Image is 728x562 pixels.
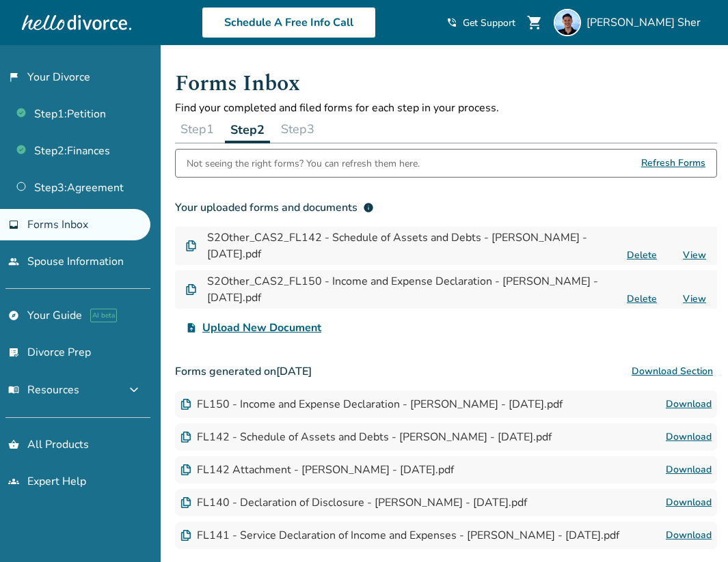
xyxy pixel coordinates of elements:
[666,396,712,412] a: Download
[180,430,552,445] div: FL142 - Schedule of Assets and Debts - [PERSON_NAME] - [DATE].pdf
[363,202,374,213] span: info
[180,528,619,543] div: FL141 - Service Declaration of Income and Expenses - [PERSON_NAME] - [DATE].pdf
[660,496,728,562] iframe: Chat Widget
[207,273,617,306] h4: S2Other_CAS2_FL150 - Income and Expense Declaration - [PERSON_NAME] - [DATE].pdf
[463,16,515,29] span: Get Support
[187,150,420,177] div: Not seeing the right forms? You can refresh them here.
[175,100,717,115] p: Find your completed and filed forms for each step in your process.
[683,292,706,305] a: View
[180,397,563,412] div: FL150 - Income and Expense Declaration - [PERSON_NAME] - [DATE].pdf
[186,284,196,295] img: Document
[666,494,712,511] a: Download
[683,249,706,262] a: View
[587,15,706,30] span: [PERSON_NAME] Sher
[207,229,617,262] h4: S2Other_CAS2_FL142 - Schedule of Assets and Debts - [PERSON_NAME] - [DATE].pdf
[126,382,142,398] span: expand_more
[90,309,117,322] span: AI beta
[275,115,320,143] button: Step3
[8,256,19,267] span: people
[180,495,527,510] div: FL140 - Declaration of Disclosure - [PERSON_NAME] - [DATE].pdf
[175,67,717,100] h1: Forms Inbox
[666,429,712,445] a: Download
[8,439,19,450] span: shopping_basket
[446,17,457,28] span: phone_in_talk
[202,7,376,38] a: Schedule A Free Info Call
[8,384,19,395] span: menu_book
[8,347,19,358] span: list_alt_check
[8,310,19,321] span: explore
[202,320,321,336] span: Upload New Document
[225,115,270,143] button: Step2
[180,462,454,477] div: FL142 Attachment - [PERSON_NAME] - [DATE].pdf
[175,115,219,143] button: Step1
[446,16,515,29] a: phone_in_talkGet Support
[628,358,717,385] button: Download Section
[180,497,191,508] img: Document
[175,358,717,385] h3: Forms generated on [DATE]
[8,72,19,83] span: flag_2
[186,322,197,333] span: upload_file
[554,9,581,36] img: Omar Sher
[180,530,191,541] img: Document
[623,248,661,262] button: Delete
[526,14,543,31] span: shopping_cart
[8,382,79,397] span: Resources
[180,432,191,442] img: Document
[8,219,19,230] span: inbox
[27,217,88,232] span: Forms Inbox
[180,464,191,475] img: Document
[666,462,712,478] a: Download
[180,399,191,410] img: Document
[623,292,661,306] button: Delete
[8,476,19,487] span: groups
[175,199,374,216] div: Your uploaded forms and documents
[186,240,196,251] img: Document
[641,150,705,177] span: Refresh Forms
